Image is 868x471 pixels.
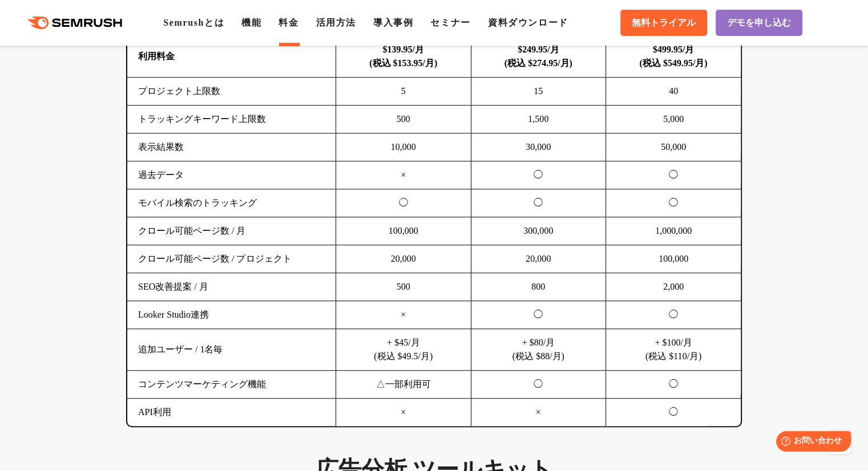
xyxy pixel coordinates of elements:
td: ◯ [606,371,741,399]
td: × [336,399,471,427]
td: プロジェクト上限数 [127,78,336,105]
td: + $80/月 (税込 $88/月) [471,329,606,371]
td: クロール可能ページ数 / 月 [127,217,336,245]
td: ◯ [471,161,606,189]
b: 利用料金 [138,51,175,61]
td: 40 [606,78,741,105]
td: 500 [336,273,471,301]
td: ◯ [471,371,606,399]
td: 表示結果数 [127,133,336,161]
td: 5,000 [606,105,741,133]
span: デモを申し込む [727,17,791,29]
iframe: Help widget launcher [766,427,855,458]
a: 無料トライアル [620,10,707,36]
span: 無料トライアル [632,17,696,29]
td: + $100/月 (税込 $110/月) [606,329,741,371]
td: 100,000 [606,245,741,273]
td: 5 [336,78,471,105]
td: 20,000 [336,245,471,273]
td: ◯ [606,189,741,217]
td: × [336,161,471,189]
td: ◯ [471,189,606,217]
td: 1,500 [471,105,606,133]
td: コンテンツマーケティング機能 [127,371,336,399]
td: モバイル検索のトラッキング [127,189,336,217]
a: 機能 [241,18,261,27]
a: 活用方法 [316,18,356,27]
td: 過去データ [127,161,336,189]
td: 500 [336,105,471,133]
td: 800 [471,273,606,301]
td: クロール可能ページ数 / プロジェクト [127,245,336,273]
td: 30,000 [471,133,606,161]
td: API利用 [127,399,336,427]
a: 料金 [278,18,298,27]
a: セミナー [430,18,470,27]
td: 追加ユーザー / 1名毎 [127,329,336,371]
td: トラッキングキーワード上限数 [127,105,336,133]
td: SEO改善提案 / 月 [127,273,336,301]
a: 資料ダウンロード [488,18,568,27]
td: ◯ [606,399,741,427]
td: 1,000,000 [606,217,741,245]
td: 300,000 [471,217,606,245]
td: 10,000 [336,133,471,161]
td: 15 [471,78,606,105]
td: × [336,301,471,329]
td: + $45/月 (税込 $49.5/月) [336,329,471,371]
td: 100,000 [336,217,471,245]
td: 2,000 [606,273,741,301]
td: ◯ [606,301,741,329]
td: × [471,399,606,427]
td: 50,000 [606,133,741,161]
a: Semrushとは [163,18,224,27]
td: ◯ [336,189,471,217]
a: 導入事例 [373,18,413,27]
td: Looker Studio連携 [127,301,336,329]
td: 20,000 [471,245,606,273]
td: ◯ [471,301,606,329]
td: ◯ [606,161,741,189]
td: △一部利用可 [336,371,471,399]
a: デモを申し込む [716,10,802,36]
